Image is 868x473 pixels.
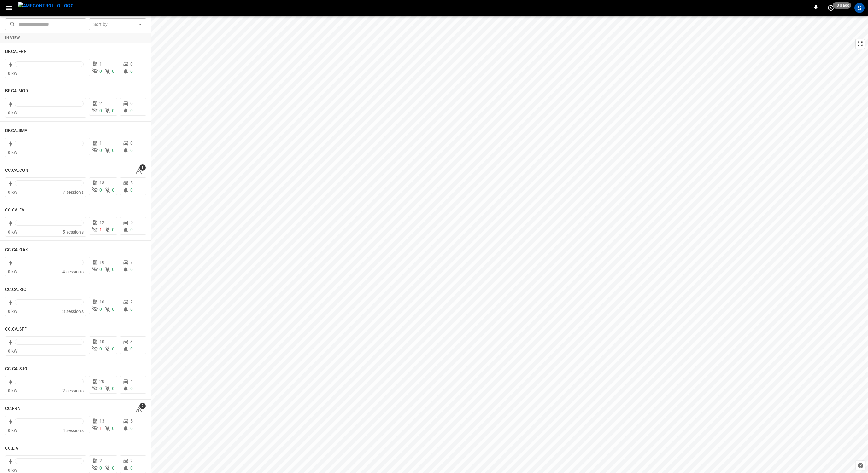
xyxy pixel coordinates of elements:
span: 5 sessions [62,229,84,234]
span: 2 [130,299,133,304]
span: 0 kW [8,309,18,314]
span: 0 [112,187,114,193]
h6: CC.CA.SFF [5,326,27,333]
h6: CC.LIV [5,445,19,452]
span: 0 kW [8,229,18,234]
span: 0 [99,346,102,351]
span: 0 [130,346,133,351]
span: 0 kW [8,150,18,155]
span: 0 [130,386,133,391]
button: set refresh interval [826,3,836,13]
span: 0 [112,69,114,74]
span: 0 [99,108,102,113]
strong: In View [5,36,20,40]
span: 13 [99,418,104,424]
span: 0 [99,69,102,74]
h6: CC.CA.OAK [5,246,28,253]
span: 4 sessions [62,428,84,433]
span: 0 [130,61,133,66]
span: 2 [139,403,146,409]
span: 0 [130,108,133,113]
span: 0 [130,465,133,470]
span: 3 [130,339,133,344]
span: 10 [99,339,104,344]
span: 1 [99,227,102,232]
span: 0 [99,307,102,312]
span: 0 kW [8,190,18,195]
span: 0 [130,69,133,74]
span: 1 [99,426,102,431]
span: 1 [139,164,146,171]
span: 5 [130,180,133,185]
span: 0 [112,267,114,272]
span: 5 [130,418,133,424]
span: 0 kW [8,468,18,473]
span: 3 sessions [62,309,84,314]
span: 7 [130,260,133,265]
span: 4 sessions [62,269,84,274]
span: 10 s ago [833,2,851,9]
h6: CC.CA.CON [5,167,28,174]
span: 18 [99,180,104,185]
span: 0 kW [8,71,18,76]
span: 0 [112,465,114,470]
h6: BF.CA.SMV [5,127,27,134]
span: 2 [130,458,133,463]
span: 0 [130,148,133,153]
h6: CC.CA.SJO [5,366,27,372]
span: 0 [130,227,133,232]
h6: CC.CA.FAI [5,207,26,214]
h6: BF.CA.MOD [5,88,28,95]
span: 0 [130,307,133,312]
span: 0 [130,101,133,106]
span: 0 kW [8,110,18,115]
canvas: Map [151,16,868,473]
span: 0 [112,426,114,431]
span: 2 sessions [62,388,84,393]
span: 0 [130,141,133,146]
h6: CC.FRN [5,405,21,412]
h6: CC.CA.RIC [5,286,26,293]
span: 0 kW [8,269,18,274]
img: ampcontrol.io logo [18,2,74,10]
span: 1 [99,141,102,146]
span: 0 [112,148,114,153]
span: 0 [130,187,133,193]
span: 4 [130,379,133,384]
span: 7 sessions [62,190,84,195]
span: 0 kW [8,349,18,354]
span: 0 [99,386,102,391]
span: 1 [99,61,102,66]
span: 0 [99,148,102,153]
span: 2 [99,101,102,106]
span: 0 [99,267,102,272]
span: 0 [99,187,102,193]
span: 0 kW [8,388,18,393]
h6: BF.CA.FRN [5,48,27,55]
span: 5 [130,220,133,225]
span: 0 kW [8,428,18,433]
span: 0 [99,465,102,470]
div: profile-icon [854,3,865,13]
span: 0 [130,426,133,431]
span: 0 [112,227,114,232]
span: 0 [112,386,114,391]
span: 0 [112,346,114,351]
span: 0 [112,307,114,312]
span: 10 [99,299,104,304]
span: 2 [99,458,102,463]
span: 20 [99,379,104,384]
span: 10 [99,260,104,265]
span: 0 [130,267,133,272]
span: 0 [112,108,114,113]
span: 12 [99,220,104,225]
